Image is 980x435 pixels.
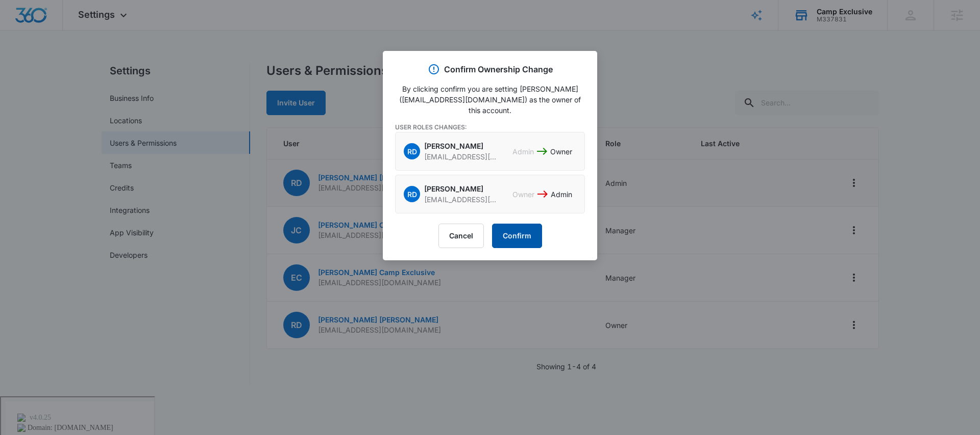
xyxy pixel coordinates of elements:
[512,189,534,200] p: Owner
[395,123,585,132] p: User Roles Changes:
[39,60,91,67] div: Domain Overview
[28,59,36,67] img: tab_domain_overview_orange.svg
[492,224,542,248] button: Confirm
[29,16,50,24] div: v 4.0.25
[424,141,483,151] p: [PERSON_NAME]
[102,59,110,67] img: tab_keywords_by_traffic_grey.svg
[550,146,572,157] p: Owner
[424,151,500,162] p: [EMAIL_ADDRESS][DOMAIN_NAME]
[16,26,24,35] img: website_grey.svg
[424,183,483,194] p: [PERSON_NAME]
[113,60,172,67] div: Keywords by Traffic
[404,143,420,159] span: RD
[16,16,24,24] img: logo_orange.svg
[27,26,112,35] div: Domain: [DOMAIN_NAME]
[551,189,572,200] p: Admin
[404,186,420,202] span: RD
[512,146,534,157] p: Admin
[424,194,500,205] p: [EMAIL_ADDRESS][DOMAIN_NAME]
[438,224,484,248] button: Cancel
[444,63,553,75] p: Confirm Ownership Change
[395,84,585,116] p: By clicking confirm you are setting [PERSON_NAME] ([EMAIL_ADDRESS][DOMAIN_NAME]) as the owner of ...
